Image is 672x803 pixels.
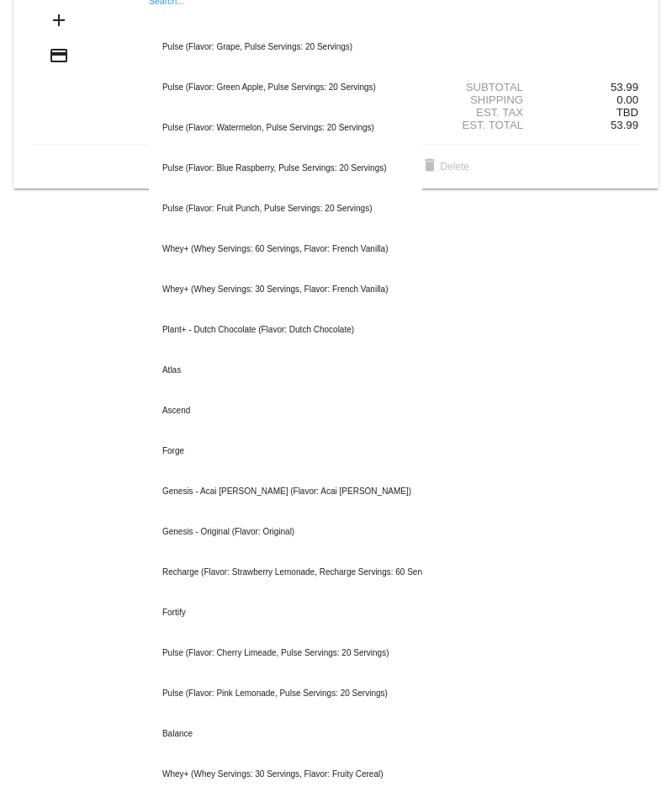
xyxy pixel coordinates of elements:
div: Balance [149,714,422,754]
span: 0.00 [616,93,638,106]
div: Genesis - Acai [PERSON_NAME] (Flavor: Acai [PERSON_NAME]) [149,471,422,512]
mat-icon: add [49,10,69,30]
div: Genesis - Original (Flavor: Original) [149,512,422,552]
div: Pulse (Flavor: Grape, Pulse Servings: 20 Servings) [149,27,422,67]
div: Ascend [149,391,422,431]
mat-icon: credit_card [49,45,69,66]
span: TBD [616,106,638,119]
div: Forge [149,431,422,471]
span: 53.99 [611,119,638,131]
div: Pulse (Flavor: Watermelon, Pulse Servings: 20 Servings) [149,108,422,148]
div: Subtotal [437,81,537,93]
div: Est. Total [437,119,537,131]
div: Pulse (Flavor: Green Apple, Pulse Servings: 20 Servings) [149,67,422,108]
div: Fortify [149,593,422,633]
div: Pulse (Flavor: Cherry Limeade, Pulse Servings: 20 Servings) [149,633,422,673]
mat-icon: delete [420,157,440,177]
input: Search... [149,12,422,25]
div: Recharge (Flavor: Strawberry Lemonade, Recharge Servings: 60 Servings) [149,552,422,593]
div: Est. Tax [437,106,537,119]
div: Shipping [437,93,537,106]
div: Pulse (Flavor: Pink Lemonade, Pulse Servings: 20 Servings) [149,673,422,714]
div: Pulse (Flavor: Fruit Punch, Pulse Servings: 20 Servings) [149,189,422,229]
div: Whey+ (Whey Servings: 30 Servings, Flavor: French Vanilla) [149,269,422,310]
div: Whey+ (Whey Servings: 60 Servings, Flavor: French Vanilla) [149,229,422,269]
div: 53.99 [537,81,638,93]
span: Delete [420,161,469,173]
div: Atlas [149,350,422,391]
div: Plant+ - Dutch Chocolate (Flavor: Dutch Chocolate) [149,310,422,350]
div: Pulse (Flavor: Blue Raspberry, Pulse Servings: 20 Servings) [149,148,422,189]
div: Whey+ (Whey Servings: 30 Servings, Flavor: Fruity Cereal) [149,754,422,795]
button: Delete [406,152,483,182]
